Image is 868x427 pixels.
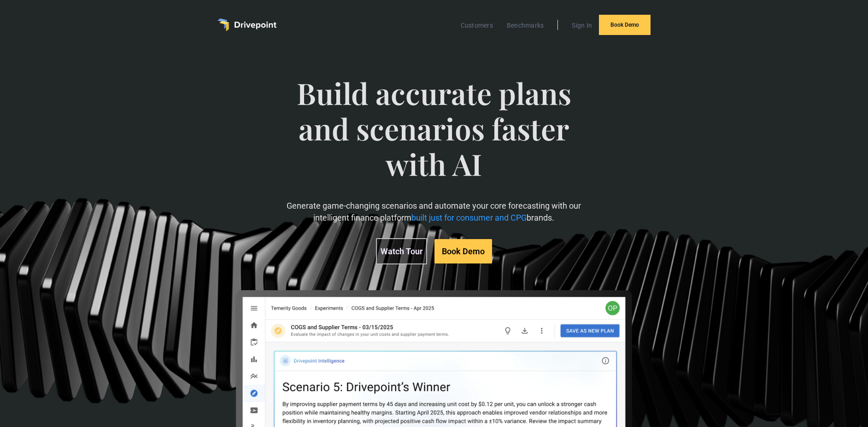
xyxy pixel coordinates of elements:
a: home [217,18,276,31]
a: Book Demo [599,15,651,35]
span: built just for consumer and CPG [411,213,527,222]
a: Watch Tour [376,238,427,264]
a: Benchmarks [502,19,549,31]
p: Generate game-changing scenarios and automate your core forecasting with our intelligent finance ... [284,200,583,223]
a: Sign In [567,19,597,31]
span: Build accurate plans and scenarios faster with AI [284,76,583,200]
a: Book Demo [434,239,492,263]
a: Customers [456,19,498,31]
